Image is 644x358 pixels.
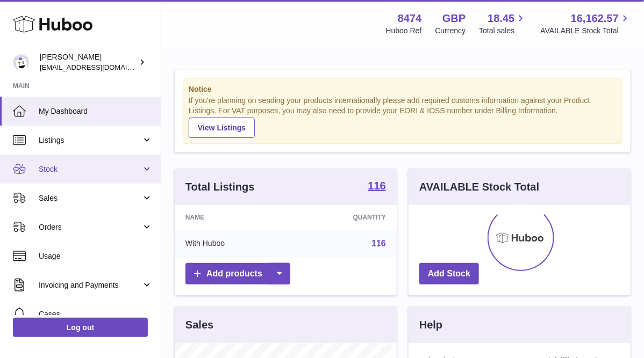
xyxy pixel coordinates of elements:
span: [EMAIL_ADDRESS][DOMAIN_NAME] [40,63,158,71]
a: 116 [368,180,386,193]
span: Invoicing and Payments [39,280,141,290]
div: Currency [435,26,466,36]
div: If you're planning on sending your products internationally please add required customs informati... [189,96,617,137]
a: 116 [371,239,386,248]
span: Usage [39,251,153,261]
span: 16,162.57 [571,11,619,26]
span: Sales [39,193,141,203]
h3: Total Listings [185,180,255,194]
div: [PERSON_NAME] [40,52,137,72]
span: Total sales [479,26,527,36]
a: View Listings [189,118,255,138]
strong: 8474 [398,11,422,26]
div: Huboo Ref [386,26,422,36]
h3: Help [419,318,442,332]
span: AVAILABLE Stock Total [540,26,631,36]
span: My Dashboard [39,106,153,116]
span: Orders [39,222,141,232]
th: Quantity [292,205,397,230]
a: Log out [13,318,148,337]
span: Stock [39,164,141,174]
strong: Notice [189,84,617,94]
a: 16,162.57 AVAILABLE Stock Total [540,11,631,36]
span: Cases [39,309,153,319]
th: Name [175,205,292,230]
td: With Huboo [175,230,292,258]
span: Listings [39,135,141,145]
h3: AVAILABLE Stock Total [419,180,539,194]
a: 18.45 Total sales [479,11,527,36]
a: Add products [185,263,290,285]
span: 18.45 [488,11,514,26]
strong: 116 [368,180,386,191]
h3: Sales [185,318,213,332]
strong: GBP [442,11,466,26]
img: orders@neshealth.com [13,54,29,70]
a: Add Stock [419,263,479,285]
